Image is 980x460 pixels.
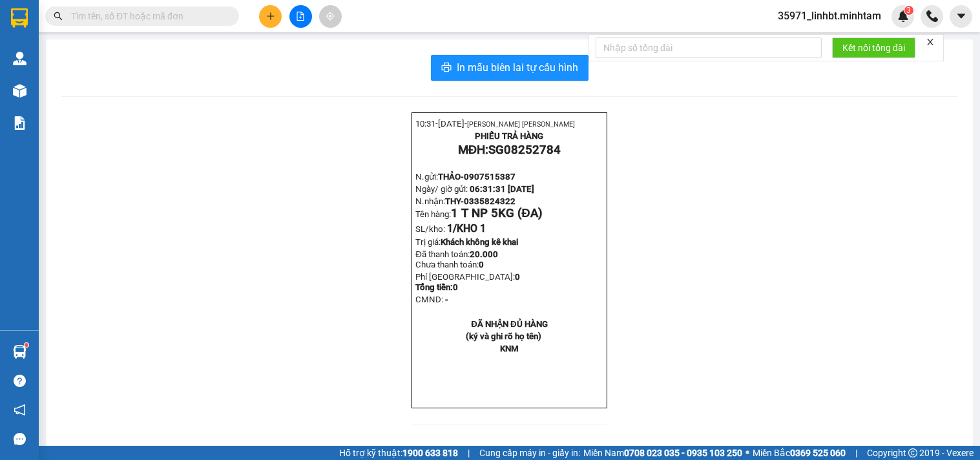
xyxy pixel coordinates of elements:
span: Khách không kê khai [441,237,518,247]
span: Ngày/ giờ gửi: [415,184,468,194]
img: warehouse-icon [13,84,26,98]
strong: (ký và ghi rõ họ tên) [466,331,541,341]
strong: MĐH: [458,143,561,157]
span: In mẫu biên lai tự cấu hình [457,59,578,76]
span: Miền Bắc [753,446,846,460]
span: | [468,446,470,460]
strong: 0 [415,272,520,292]
sup: 1 [25,343,28,347]
span: 10:31- [415,119,575,129]
strong: 0708 023 035 - 0935 103 250 [624,448,742,458]
img: warehouse-icon [13,345,26,359]
span: 0907515387 [464,172,516,182]
span: 0335824322 [464,196,516,206]
span: SG08252784 [488,143,561,157]
span: Cung cấp máy in - giấy in: [479,446,580,460]
img: phone-icon [926,10,938,22]
span: ⚪️ [745,450,749,455]
img: solution-icon [13,116,26,130]
strong: PHIẾU TRẢ HÀNG [475,131,543,141]
span: printer [441,62,452,74]
span: N.gửi: [415,172,516,182]
button: aim [319,5,342,28]
button: plus [259,5,282,28]
span: CMND: [415,295,443,304]
span: 3 [906,6,911,15]
button: caret-down [950,5,972,28]
span: [DATE]- [438,119,575,129]
strong: 0369 525 060 [790,448,846,458]
img: icon-new-feature [897,10,909,22]
span: THẢO- [438,172,516,182]
span: search [54,12,63,21]
span: message [14,433,26,445]
span: 0 [453,282,458,292]
span: [PERSON_NAME] [PERSON_NAME] [467,120,575,129]
span: 20.000 [470,249,498,259]
span: | [855,446,857,460]
span: Kết nối tổng đài [842,41,905,55]
span: Trị giá: [415,237,441,247]
span: question-circle [14,375,26,387]
span: copyright [908,448,917,457]
span: KNM [500,344,519,353]
button: file-add [289,5,312,28]
strong: ĐÃ NHẬN ĐỦ HÀNG [471,319,547,329]
span: close [926,37,935,47]
sup: 3 [904,6,913,15]
span: file-add [296,12,305,21]
span: 06:31:31 [DATE] [470,184,534,194]
span: caret-down [955,10,967,22]
span: 1 T NP 5KG (ĐA) [451,206,542,220]
img: warehouse-icon [13,52,26,65]
span: SL/kho: [415,224,445,234]
span: - [445,295,448,304]
span: Hỗ trợ kỹ thuật: [339,446,458,460]
span: aim [326,12,335,21]
span: 0 [479,260,484,269]
img: logo-vxr [11,8,28,28]
span: THY- [445,196,464,206]
input: Nhập số tổng đài [596,37,822,58]
button: Kết nối tổng đài [832,37,915,58]
span: Miền Nam [583,446,742,460]
span: 35971_linhbt.minhtam [767,8,891,24]
span: plus [266,12,275,21]
span: 1/ [447,222,486,235]
button: printerIn mẫu biên lai tự cấu hình [431,55,589,81]
input: Tìm tên, số ĐT hoặc mã đơn [71,9,224,23]
span: Tên hàng: [415,209,542,219]
span: Đã thanh toán: [415,249,498,269]
span: Tổng tiền: [415,282,458,292]
span: Phí [GEOGRAPHIC_DATA]: [415,272,520,292]
strong: 1900 633 818 [402,448,458,458]
span: Chưa thanh toán: [415,260,484,269]
span: KHO 1 [457,222,486,235]
span: N.nhận: [415,196,516,206]
span: notification [14,404,26,416]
